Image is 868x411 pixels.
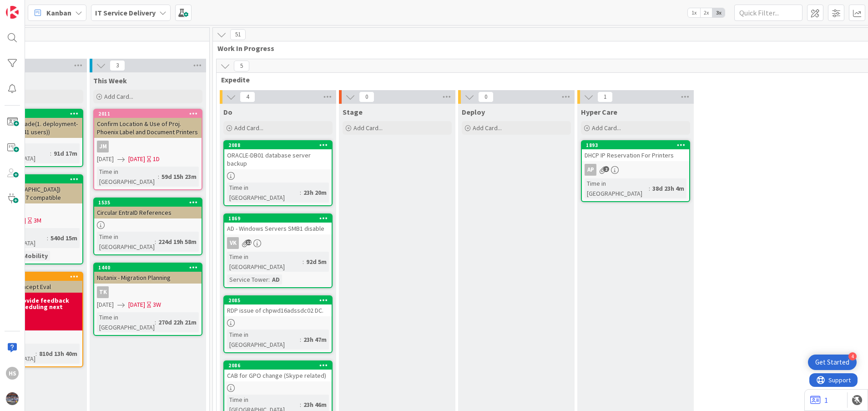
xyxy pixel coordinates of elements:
[227,183,300,203] div: Time in [GEOGRAPHIC_DATA]
[156,237,199,247] div: 224d 19h 58m
[46,7,71,18] span: Kanban
[343,107,363,117] span: Stage
[810,395,828,406] a: 1
[6,6,19,19] img: Visit kanbanzone.com
[94,207,202,218] div: Circular EntraID References
[37,349,80,359] div: 810d 13h 40m
[47,233,48,243] span: :
[128,300,145,310] span: [DATE]
[808,355,857,370] div: Open Get Started checklist, remaining modules: 4
[240,91,255,102] span: 4
[301,188,329,198] div: 23h 20m
[582,164,689,176] div: AP
[224,370,332,381] div: CAB for GPO change (Skype related)
[97,154,114,164] span: [DATE]
[585,164,596,176] div: AP
[462,107,485,117] span: Deploy
[227,274,268,284] div: Service Tower
[224,149,332,169] div: ORACLE-DB01 database server backup
[98,199,202,206] div: 1535
[649,183,650,193] span: :
[95,8,156,17] b: IT Service Delivery
[158,172,159,182] span: :
[592,124,621,132] span: Add Card...
[51,148,80,158] div: 91d 17m
[94,272,202,284] div: Nutanix - Migration Planning
[94,110,202,118] div: 2011
[688,8,700,17] span: 1x
[94,198,202,218] div: 1535Circular EntraID References
[246,239,252,245] span: 12
[700,8,712,17] span: 2x
[227,237,239,249] div: VK
[300,335,301,345] span: :
[94,264,202,272] div: 1440
[97,167,158,187] div: Time in [GEOGRAPHIC_DATA]
[585,178,649,198] div: Time in [GEOGRAPHIC_DATA]
[270,274,282,284] div: AD
[224,141,332,149] div: 2088
[155,317,156,327] span: :
[19,1,41,12] span: Support
[98,111,202,117] div: 2011
[224,296,332,304] div: 2085
[227,252,303,272] div: Time in [GEOGRAPHIC_DATA]
[224,296,332,316] div: 2085RDP issue of chpwd16adssdc02 DC.
[582,149,689,161] div: DHCP IP Reservation For Printers
[50,148,51,158] span: :
[582,141,689,161] div: 1893DHCP IP Reservation For Printers
[153,154,160,164] div: 1D
[582,141,689,149] div: 1893
[6,392,19,405] img: avatar
[93,76,127,85] span: This Week
[228,215,332,222] div: 1869
[228,142,332,148] div: 2088
[97,312,155,332] div: Time in [GEOGRAPHIC_DATA]
[224,214,332,223] div: 1869
[478,91,494,102] span: 0
[301,335,329,345] div: 23h 47m
[734,5,802,21] input: Quick Filter...
[223,107,232,117] span: Do
[848,352,857,360] div: 4
[159,172,199,182] div: 59d 15h 23m
[97,141,109,152] div: JM
[353,124,383,132] span: Add Card...
[300,188,301,198] span: :
[153,300,161,310] div: 3W
[234,124,263,132] span: Add Card...
[224,141,332,169] div: 2088ORACLE-DB01 database server backup
[94,198,202,207] div: 1535
[268,274,270,284] span: :
[97,300,114,310] span: [DATE]
[234,61,249,71] span: 5
[473,124,502,132] span: Add Card...
[98,264,202,271] div: 1440
[97,286,109,298] div: TK
[815,358,849,367] div: Get Started
[228,362,332,369] div: 2086
[650,183,686,193] div: 38d 23h 4m
[94,286,202,298] div: TK
[94,118,202,138] div: Confirm Location & Use of Proj. Phoenix Label and Document Printers
[586,142,689,148] div: 1893
[6,367,19,380] div: HS
[97,232,155,252] div: Time in [GEOGRAPHIC_DATA]
[300,400,301,410] span: :
[224,237,332,249] div: VK
[20,251,50,261] div: Mobility
[224,361,332,381] div: 2086CAB for GPO change (Skype related)
[581,107,617,117] span: Hyper Care
[712,8,725,17] span: 3x
[603,166,609,172] span: 2
[227,330,300,350] div: Time in [GEOGRAPHIC_DATA]
[359,91,374,102] span: 0
[224,223,332,234] div: AD - Windows Servers SMB1 disable
[94,141,202,152] div: JM
[94,264,202,284] div: 1440Nutanix - Migration Planning
[35,349,37,359] span: :
[155,237,156,247] span: :
[34,216,41,225] div: 3M
[156,317,199,327] div: 270d 22h 21m
[110,60,125,71] span: 3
